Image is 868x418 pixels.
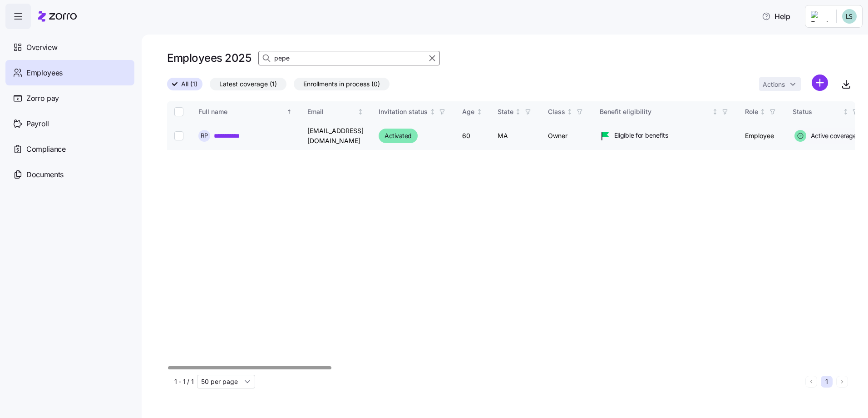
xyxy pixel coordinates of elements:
[759,77,801,91] button: Actions
[174,377,193,386] span: 1 - 1 / 1
[614,131,668,140] span: Eligible for benefits
[5,35,134,60] a: Overview
[462,107,474,117] div: Age
[303,78,380,90] span: Enrollments in process (0)
[26,67,63,79] span: Employees
[821,376,833,388] button: 1
[548,107,565,117] div: Class
[167,51,251,65] h1: Employees 2025
[762,11,790,22] span: Help
[5,111,134,136] a: Payroll
[842,9,857,24] img: d552751acb159096fc10a5bc90168bac
[793,107,841,117] div: Status
[567,109,573,115] div: Not sorted
[191,101,300,122] th: Full nameSorted ascending
[5,136,134,162] a: Compliance
[515,109,521,115] div: Not sorted
[805,376,817,388] button: Previous page
[836,376,848,388] button: Next page
[174,131,183,140] input: Select record 1
[498,107,513,117] div: State
[371,101,455,122] th: Invitation statusNot sorted
[5,60,134,85] a: Employees
[300,101,371,122] th: EmailNot sorted
[286,109,292,115] div: Sorted ascending
[455,101,490,122] th: AgeNot sorted
[812,75,828,91] svg: add icon
[490,101,541,122] th: StateNot sorted
[811,11,829,22] img: Employer logo
[808,131,857,140] span: Active coverage
[201,133,208,139] span: R P
[258,51,440,65] input: Search Employees
[385,130,412,141] span: Activated
[307,107,356,117] div: Email
[181,78,197,90] span: All (1)
[600,107,710,117] div: Benefit eligibility
[455,122,490,150] td: 60
[174,107,183,116] input: Select all records
[476,109,483,115] div: Not sorted
[429,109,436,115] div: Not sorted
[198,107,285,117] div: Full name
[738,122,785,150] td: Employee
[745,107,758,117] div: Role
[300,122,371,150] td: [EMAIL_ADDRESS][DOMAIN_NAME]
[379,107,428,117] div: Invitation status
[26,118,49,129] span: Payroll
[755,7,798,25] button: Help
[26,144,66,155] span: Compliance
[759,109,766,115] div: Not sorted
[490,122,541,150] td: MA
[592,101,738,122] th: Benefit eligibilityNot sorted
[357,109,364,115] div: Not sorted
[541,101,592,122] th: ClassNot sorted
[738,101,785,122] th: RoleNot sorted
[763,81,785,88] span: Actions
[26,42,57,53] span: Overview
[26,169,64,180] span: Documents
[26,93,59,104] span: Zorro pay
[5,85,134,111] a: Zorro pay
[541,122,592,150] td: Owner
[219,78,277,90] span: Latest coverage (1)
[712,109,718,115] div: Not sorted
[843,109,849,115] div: Not sorted
[5,162,134,187] a: Documents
